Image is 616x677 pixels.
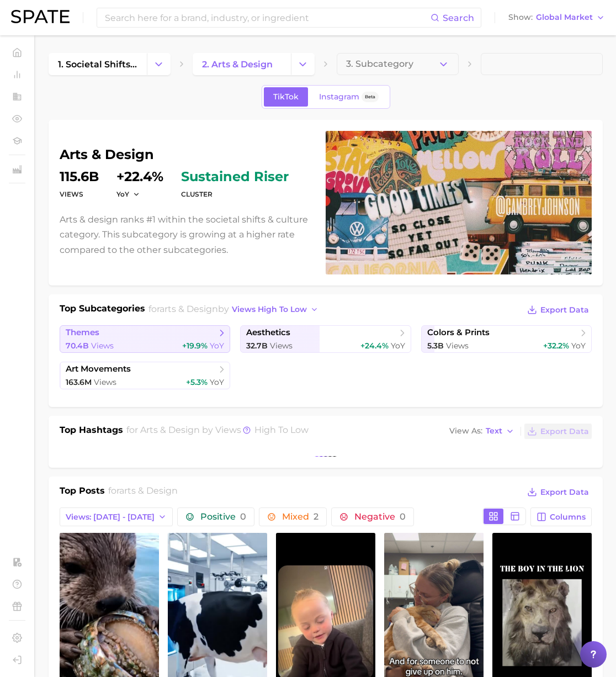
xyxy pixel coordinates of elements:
[536,14,593,20] span: Global Market
[119,485,178,496] span: arts & design
[524,424,592,439] button: Export Data
[11,10,70,23] img: SPATE
[421,325,592,353] a: colors & prints5.3b Views+32.2% YoY
[94,377,116,387] span: Views
[126,424,309,439] h2: for by Views
[391,341,405,351] span: YoY
[427,341,444,351] span: 5.3b
[354,512,406,521] span: Negative
[210,341,224,351] span: YoY
[446,341,469,351] span: Views
[148,304,322,314] span: for by
[346,59,413,69] span: 3. Subcategory
[273,92,299,102] span: TikTok
[246,341,268,351] span: 32.7b
[186,377,208,387] span: +5.3%
[116,189,129,199] span: YoY
[9,652,25,668] a: Log out. Currently logged in with e-mail yumi.toki@spate.nyc.
[310,87,388,107] a: InstagramBeta
[337,53,459,75] button: 3. Subcategory
[202,59,273,70] span: 2. arts & design
[282,512,318,521] span: Mixed
[264,87,308,107] a: TikTok
[486,428,502,434] span: Text
[66,341,89,351] span: 70.4b
[291,53,315,75] button: Change Category
[116,170,163,183] dd: +22.4%
[314,511,318,522] span: 2
[66,377,92,387] span: 163.6m
[543,341,569,351] span: +32.2%
[210,377,224,387] span: YoY
[108,484,178,501] h2: for
[254,425,309,435] span: high to low
[147,53,171,75] button: Change Category
[60,484,105,501] h1: Top Posts
[91,341,114,351] span: Views
[449,428,482,434] span: View As
[365,92,375,102] span: Beta
[181,170,289,183] span: sustained riser
[193,53,291,75] a: 2. arts & design
[530,507,592,526] button: Columns
[200,512,246,521] span: Positive
[60,302,145,319] h1: Top Subcategories
[116,189,140,199] button: YoY
[60,188,99,201] dt: Views
[240,325,411,353] a: aesthetics32.7b Views+24.4% YoY
[524,484,592,500] button: Export Data
[160,304,218,314] span: arts & design
[229,302,322,317] button: views high to low
[540,305,589,315] span: Export Data
[60,424,123,439] h1: Top Hashtags
[400,511,406,522] span: 0
[427,327,490,338] span: colors & prints
[60,212,312,257] p: Arts & design ranks #1 within the societal shifts & culture category. This subcategory is growing...
[60,507,173,526] button: Views: [DATE] - [DATE]
[232,305,307,314] span: views high to low
[104,8,431,27] input: Search here for a brand, industry, or ingredient
[60,170,99,183] dd: 115.6b
[508,14,533,20] span: Show
[240,511,246,522] span: 0
[60,325,230,353] a: themes70.4b Views+19.9% YoY
[60,362,230,389] a: art movements163.6m Views+5.3% YoY
[540,488,589,497] span: Export Data
[571,341,586,351] span: YoY
[270,341,293,351] span: Views
[182,341,208,351] span: +19.9%
[360,341,389,351] span: +24.4%
[58,59,137,70] span: 1. societal shifts & culture
[66,512,155,522] span: Views: [DATE] - [DATE]
[447,424,517,438] button: View AsText
[140,425,200,435] span: arts & design
[524,302,592,318] button: Export Data
[540,427,589,436] span: Export Data
[60,148,312,161] h1: arts & design
[319,92,359,102] span: Instagram
[506,10,608,25] button: ShowGlobal Market
[550,512,586,522] span: Columns
[66,327,99,338] span: themes
[246,327,290,338] span: aesthetics
[181,188,289,201] dt: cluster
[443,13,474,23] span: Search
[66,364,131,374] span: art movements
[49,53,147,75] a: 1. societal shifts & culture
